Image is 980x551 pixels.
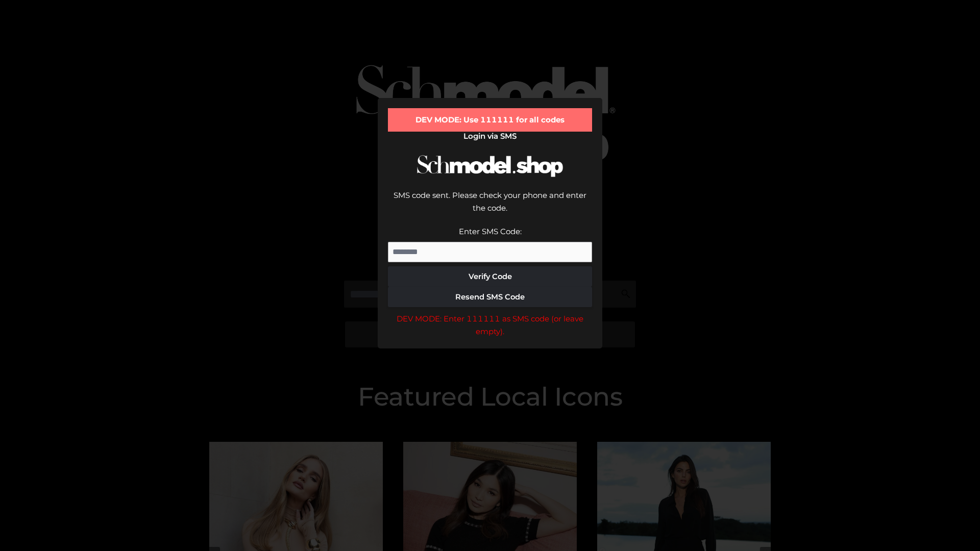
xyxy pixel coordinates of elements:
[388,312,592,338] div: DEV MODE: Enter 111111 as SMS code (or leave empty).
[413,146,567,186] img: Schmodel Logo
[388,108,592,132] div: DEV MODE: Use 111111 for all codes
[388,266,592,287] button: Verify Code
[459,227,522,236] label: Enter SMS Code:
[388,189,592,225] div: SMS code sent. Please check your phone and enter the code.
[388,287,592,307] button: Resend SMS Code
[388,132,592,141] h2: Login via SMS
